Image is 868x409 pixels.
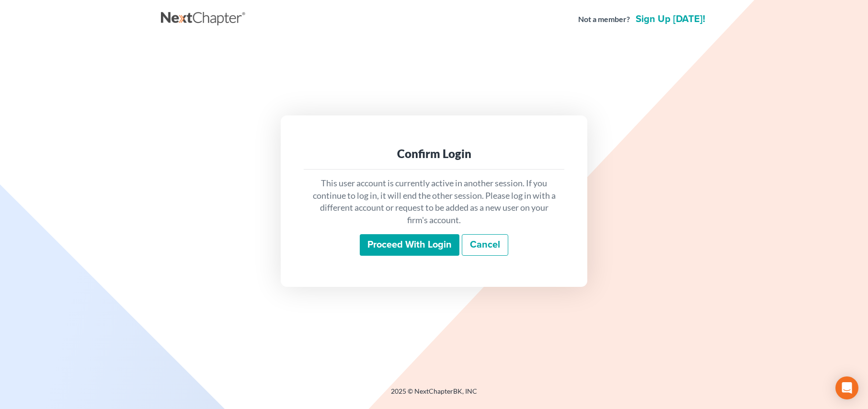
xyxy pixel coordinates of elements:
[161,386,707,404] div: 2025 © NextChapterBK, INC
[578,14,630,25] strong: Not a member?
[360,234,459,256] input: Proceed with login
[311,177,557,227] p: This user account is currently active in another session. If you continue to log in, it will end ...
[835,376,858,399] div: Open Intercom Messenger
[311,146,557,161] div: Confirm Login
[634,14,707,24] a: Sign up [DATE]!
[462,234,508,256] a: Cancel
